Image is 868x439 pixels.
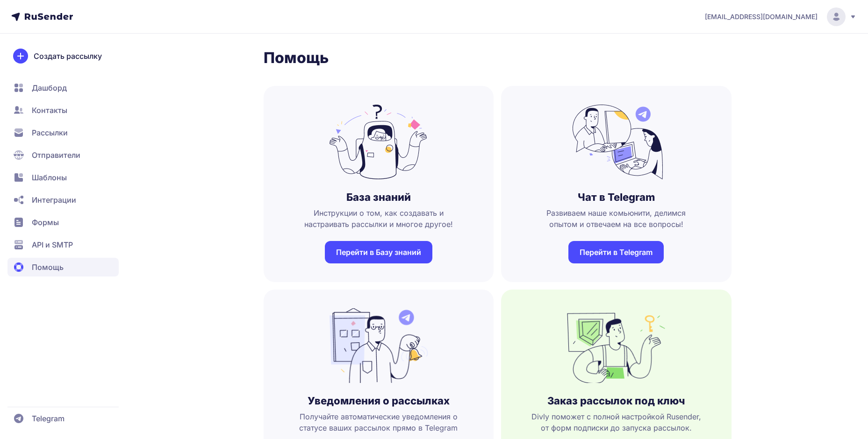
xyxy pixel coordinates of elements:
[264,49,732,67] h1: Помощь
[7,409,119,428] a: Telegram
[567,105,665,179] img: no_photo
[516,411,717,433] span: Divly поможет с полной настройкой Rusender, от форм подписки до запуска рассылок.
[32,194,76,205] span: Интеграции
[279,411,479,433] span: Получайте автоматические уведомления о статусе ваших рассылок прямо в Telegram
[32,217,59,228] span: Формы
[32,172,67,183] span: Шаблоны
[705,12,818,21] span: [EMAIL_ADDRESS][DOMAIN_NAME]
[32,82,67,93] span: Дашборд
[346,191,411,204] h3: База знаний
[325,241,432,263] a: Перейти в Базу знаний
[516,207,717,230] span: Развиваем наше комьюнити, делимся опытом и отвечаем на все вопросы!
[578,191,655,204] h3: Чат в Telegram
[32,239,73,250] span: API и SMTP
[32,262,64,273] span: Помощь
[330,308,428,383] img: no_photo
[279,207,479,230] span: Инструкции о том, как создавать и настраивать рассылки и многое другое!
[32,413,65,424] span: Telegram
[567,308,665,383] img: no_photo
[32,105,67,116] span: Контакты
[308,394,450,407] h3: Уведомления о рассылках
[34,50,102,62] span: Создать рассылку
[32,149,80,161] span: Отправители
[547,394,685,407] h3: Заказ рассылок под ключ
[32,127,68,138] span: Рассылки
[568,241,664,263] a: Перейти в Telegram
[330,105,428,179] img: no_photo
